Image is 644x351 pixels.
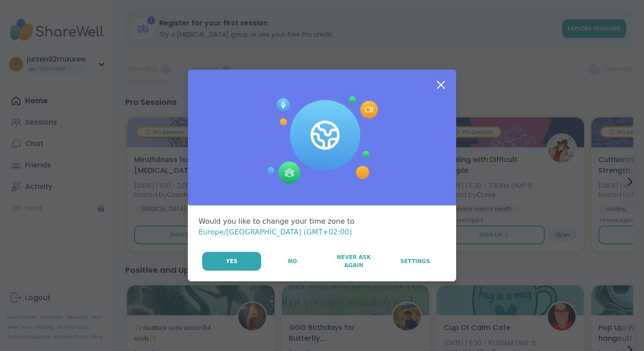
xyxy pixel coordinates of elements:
span: Europe/[GEOGRAPHIC_DATA] (GMT+02:00) [199,228,352,236]
div: Would you like to change your time zone to [199,216,445,238]
button: No [262,252,322,271]
button: Never Ask Again [323,252,384,271]
span: No [288,257,297,265]
span: Settings [400,257,430,265]
span: Yes [226,257,237,265]
span: Never Ask Again [328,253,379,269]
img: Session Experience [266,96,378,184]
button: Yes [202,252,261,271]
a: Settings [385,252,445,271]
